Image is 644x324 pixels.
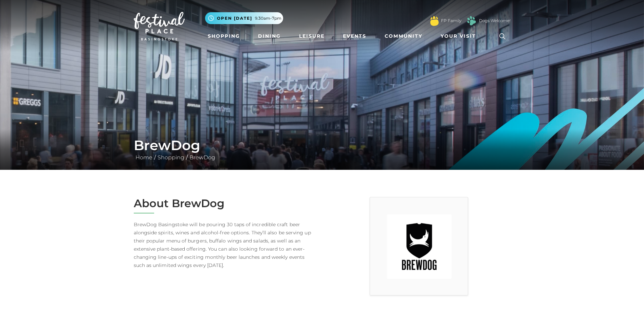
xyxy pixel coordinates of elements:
[382,30,425,42] a: Community
[340,30,369,42] a: Events
[255,15,281,21] span: 9.30am-7pm
[134,137,511,154] h1: BrewDog
[255,30,283,42] a: Dining
[134,197,317,210] h2: About BrewDog
[205,30,243,42] a: Shopping
[134,220,317,269] p: BrewDog Basingstoke will be pouring 30 taps of incredible craft beer alongside spirits, wines and...
[441,33,476,40] span: Your Visit
[217,15,252,21] span: Open [DATE]
[438,30,482,42] a: Your Visit
[441,18,461,24] a: FP Family
[479,18,511,24] a: Dogs Welcome!
[156,154,186,161] a: Shopping
[296,30,327,42] a: Leisure
[205,12,283,24] button: Open [DATE] 9.30am-7pm
[188,154,217,161] a: BrewDog
[134,154,154,161] a: Home
[134,12,185,40] img: Festival Place Logo
[129,137,516,162] div: / /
